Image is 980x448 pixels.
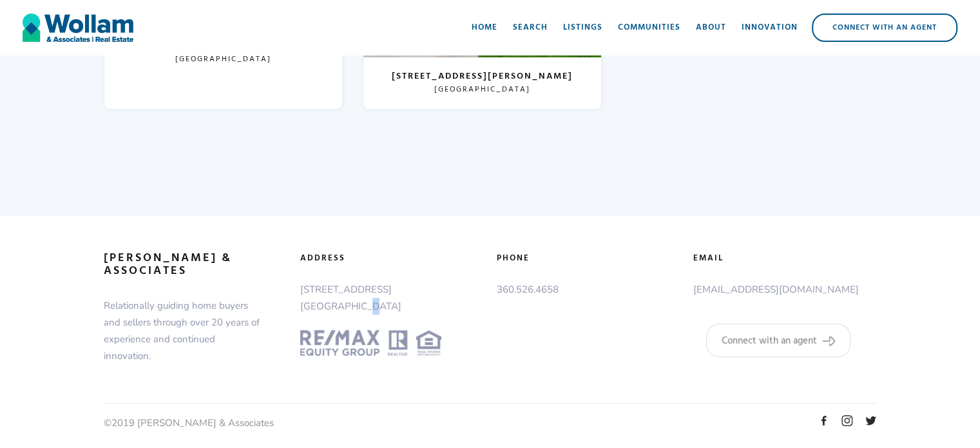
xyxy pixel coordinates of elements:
[497,252,530,265] h5: phone
[472,21,497,34] div: Home
[813,15,956,41] div: Connect with an Agent
[434,85,530,94] h3: [GEOGRAPHIC_DATA]
[706,324,850,357] a: Connect with an agent
[505,8,555,47] a: Search
[618,21,680,34] div: Communities
[688,8,734,47] a: About
[610,8,688,47] a: Communities
[513,21,548,34] div: Search
[104,252,263,278] a: [PERSON_NAME] & associates
[23,8,133,47] a: home
[300,281,484,315] p: [STREET_ADDRESS] [GEOGRAPHIC_DATA]
[300,252,345,265] h5: adDress
[392,70,573,83] h3: [STREET_ADDRESS][PERSON_NAME]
[734,8,805,47] a: Innovation
[555,8,610,47] a: Listings
[693,281,877,298] p: [EMAIL_ADDRESS][DOMAIN_NAME]
[464,8,505,47] a: Home
[742,21,798,34] div: Innovation
[722,335,817,347] div: Connect with an agent
[497,281,680,298] p: 360.526.4658
[104,297,263,364] p: Relationally guiding home buyers and sellers through over 20 years of experience and continued in...
[696,21,726,34] div: About
[693,252,724,265] h5: Email
[175,55,271,64] h3: [GEOGRAPHIC_DATA]
[812,14,957,42] a: Connect with an Agent
[104,414,274,431] p: ©2019 [PERSON_NAME] & Associates
[563,21,602,34] div: Listings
